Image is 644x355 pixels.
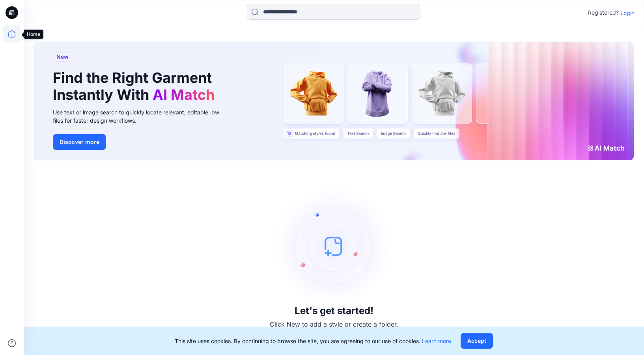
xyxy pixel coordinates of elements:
[275,187,393,305] img: empty-state-image.svg
[620,9,635,17] p: Login
[295,305,373,316] h3: Let's get started!
[53,108,230,125] div: Use text or image search to quickly locate relevant, editable .bw files for faster design workflows.
[56,52,69,62] span: New
[422,338,451,344] a: Learn more
[270,319,398,329] p: Click New to add a style or create a folder.
[153,86,215,103] span: AI Match
[588,8,619,17] p: Registered?
[461,333,493,349] button: Accept
[53,134,106,150] button: Discover more
[175,337,451,345] p: This site uses cookies. By continuing to browse the site, you are agreeing to our use of cookies.
[53,69,218,103] h1: Find the Right Garment Instantly With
